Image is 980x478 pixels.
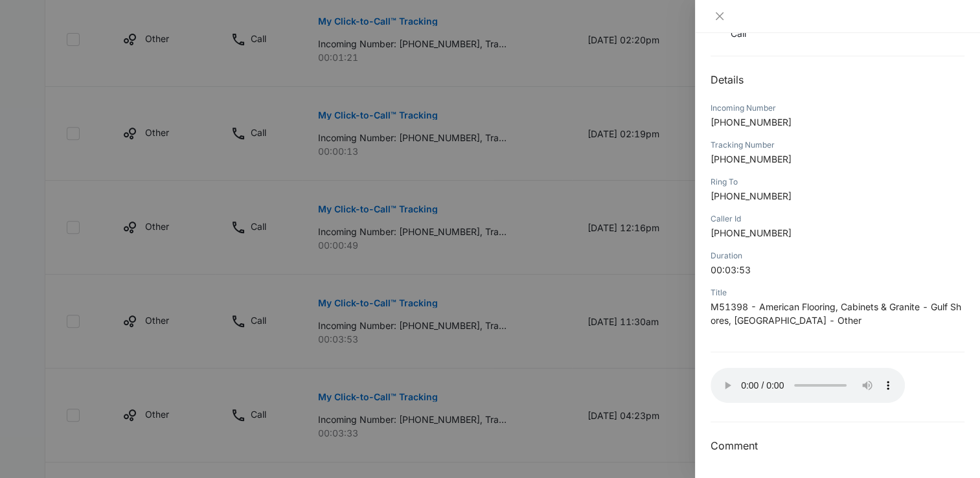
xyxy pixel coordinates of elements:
[711,213,964,225] div: Caller Id
[731,27,755,40] p: Call
[711,117,792,128] span: [PHONE_NUMBER]
[711,102,964,114] div: Incoming Number
[711,368,905,403] audio: Your browser does not support the audio tag.
[711,250,964,262] div: Duration
[711,154,792,165] span: [PHONE_NUMBER]
[711,190,792,201] span: [PHONE_NUMBER]
[711,10,729,22] button: Close
[711,301,961,326] span: M51398 - American Flooring, Cabinets & Granite - Gulf Shores, [GEOGRAPHIC_DATA] - Other
[714,11,725,21] span: close
[711,139,964,151] div: Tracking Number
[711,287,964,299] div: Title
[711,264,751,275] span: 00:03:53
[711,176,964,188] div: Ring To
[711,227,792,238] span: [PHONE_NUMBER]
[711,72,964,87] h2: Details
[711,438,964,453] h3: Comment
